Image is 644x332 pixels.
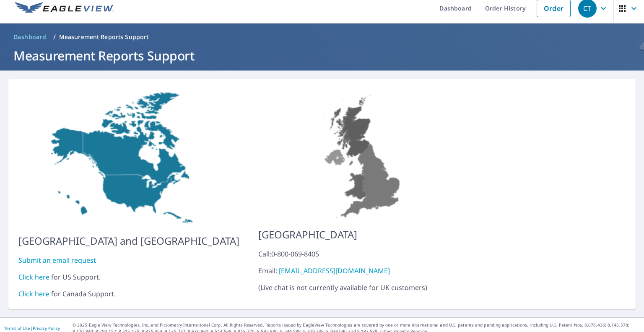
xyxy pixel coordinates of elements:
a: Terms of Use [4,325,30,331]
a: Privacy Policy [33,325,60,331]
p: Measurement Reports Support [59,33,149,41]
a: Click here [18,272,49,282]
a: Dashboard [10,30,50,44]
img: US-MAP [258,89,469,220]
a: [EMAIL_ADDRESS][DOMAIN_NAME] [279,266,390,275]
nav: breadcrumb [10,30,634,44]
p: [GEOGRAPHIC_DATA] and [GEOGRAPHIC_DATA] [18,233,239,248]
img: EV Logo [15,2,114,15]
h1: Measurement Reports Support [10,47,634,64]
span: Dashboard [13,33,47,41]
p: [GEOGRAPHIC_DATA] [258,227,469,242]
img: US-MAP [18,89,239,227]
a: Click here [18,289,49,298]
li: / [53,32,56,42]
p: ( Live chat is not currently available for UK customers ) [258,249,469,293]
div: for Canada Support. [18,289,239,299]
div: Email: [258,266,469,276]
div: Call: 0-800-069-8405 [258,249,469,259]
div: for US Support. [18,272,239,282]
p: | [4,326,60,331]
a: Submit an email request [18,256,96,265]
